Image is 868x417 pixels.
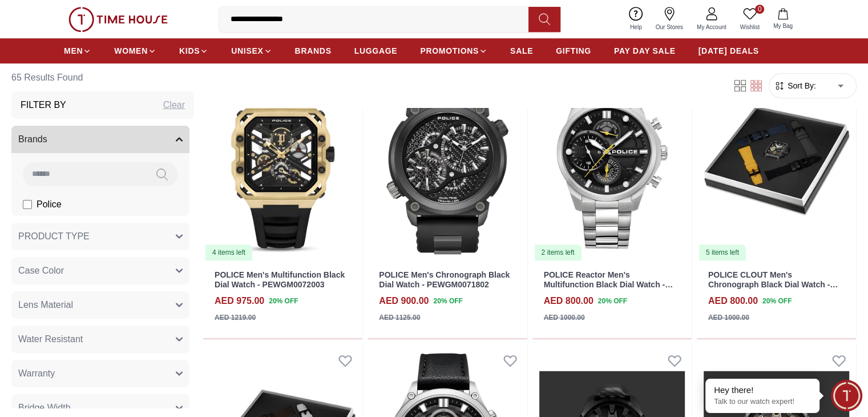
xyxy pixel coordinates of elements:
[714,397,811,407] p: Talk to our watch expert!
[699,41,759,61] a: [DATE] DEALS
[733,5,766,34] a: 0Wishlist
[205,244,252,260] div: 4 items left
[37,198,62,211] span: Police
[114,45,148,57] span: WOMEN
[614,41,676,61] a: PAY DAY SALE
[598,296,627,306] span: 20 % OFF
[755,5,764,14] span: 0
[651,23,688,31] span: Our Stores
[532,60,692,261] a: POLICE Reactor Men's Multifunction Black Dial Watch - PEWGK00392042 items left
[623,5,649,34] a: Help
[831,380,862,411] div: Chat Widget
[544,294,594,308] h4: AED 800.00
[379,270,510,289] a: POLICE Men's Chronograph Black Dial Watch - PEWGM0071802
[114,41,156,61] a: WOMEN
[231,45,263,57] span: UNISEX
[269,296,298,306] span: 20 % OFF
[379,294,429,308] h4: AED 900.00
[510,41,533,61] a: SALE
[785,80,816,91] span: Sort By:
[18,401,71,415] span: Bridge Width
[21,98,66,112] h3: Filter By
[774,80,816,91] button: Sort By:
[11,64,194,91] h6: 65 Results Found
[535,244,582,260] div: 2 items left
[614,45,676,57] span: PAY DAY SALE
[532,60,692,261] img: POLICE Reactor Men's Multifunction Black Dial Watch - PEWGK0039204
[697,60,856,261] img: POLICE CLOUT Men's Chronograph Black Dial Watch - PEWGC00770X1
[556,41,591,61] a: GIFTING
[708,270,838,299] a: POLICE CLOUT Men's Chronograph Black Dial Watch - PEWGC00770X1
[354,45,398,57] span: LUGGAGE
[11,126,189,153] button: Brands
[697,60,856,261] a: POLICE CLOUT Men's Chronograph Black Dial Watch - PEWGC00770X15 items left
[18,264,64,278] span: Case Color
[699,244,746,260] div: 5 items left
[699,45,759,57] span: [DATE] DEALS
[354,41,398,61] a: LUGGAGE
[708,312,749,323] div: AED 1000.00
[556,45,591,57] span: GIFTING
[420,45,479,57] span: PROMOTIONS
[163,98,185,112] div: Clear
[433,296,462,306] span: 20 % OFF
[11,291,189,319] button: Lens Material
[368,60,527,261] img: POLICE Men's Chronograph Black Dial Watch - PEWGM0071802
[379,312,420,323] div: AED 1125.00
[762,296,792,306] span: 20 % OFF
[295,41,332,61] a: BRANDS
[179,41,208,61] a: KIDS
[692,23,731,31] span: My Account
[18,133,47,146] span: Brands
[203,60,362,261] a: POLICE Men's Multifunction Black Dial Watch - PEWGM00720034 items left
[714,384,811,396] div: Hey there!
[766,6,800,33] button: My Bag
[18,298,73,312] span: Lens Material
[544,312,585,323] div: AED 1000.00
[625,23,647,31] span: Help
[18,230,90,243] span: PRODUCT TYPE
[231,41,272,61] a: UNISEX
[11,326,189,353] button: Water Resistant
[64,41,91,61] a: MEN
[179,45,200,57] span: KIDS
[769,22,797,30] span: My Bag
[736,23,764,31] span: Wishlist
[215,312,256,323] div: AED 1219.00
[68,7,168,32] img: ...
[11,257,189,284] button: Case Color
[203,60,362,261] img: POLICE Men's Multifunction Black Dial Watch - PEWGM0072003
[18,332,83,346] span: Water Resistant
[23,200,32,209] input: Police
[64,45,83,57] span: MEN
[18,367,55,380] span: Warranty
[215,270,345,289] a: POLICE Men's Multifunction Black Dial Watch - PEWGM0072003
[295,45,332,57] span: BRANDS
[544,270,673,299] a: POLICE Reactor Men's Multifunction Black Dial Watch - PEWGK0039204
[649,5,690,34] a: Our Stores
[510,45,533,57] span: SALE
[420,41,487,61] a: PROMOTIONS
[11,223,189,250] button: PRODUCT TYPE
[708,294,758,308] h4: AED 800.00
[11,360,189,387] button: Warranty
[215,294,264,308] h4: AED 975.00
